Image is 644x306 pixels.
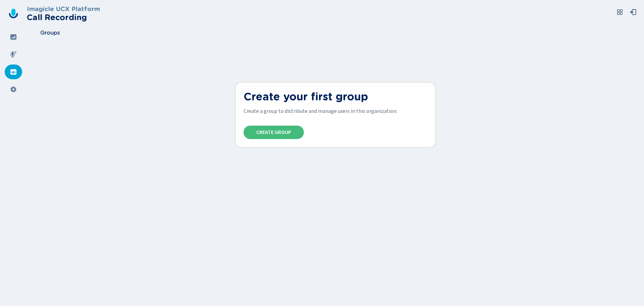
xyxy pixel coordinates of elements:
[5,47,22,62] div: Recordings
[27,5,100,13] h3: Imagicle UCX Platform
[630,9,637,15] svg: box-arrow-left
[10,34,17,40] svg: dashboard-filled
[40,30,60,36] span: Groups
[244,108,397,115] span: Create a group to distribute and manage users in this organization.
[27,13,100,22] h2: Call Recording
[256,130,291,135] span: Create Group
[5,82,22,97] div: Settings
[244,91,427,103] h1: Create your first group
[5,30,22,44] div: Dashboard
[244,126,304,139] button: Create Group
[10,51,17,58] svg: mic-fill
[10,69,17,75] svg: groups-filled
[5,64,22,79] div: Groups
